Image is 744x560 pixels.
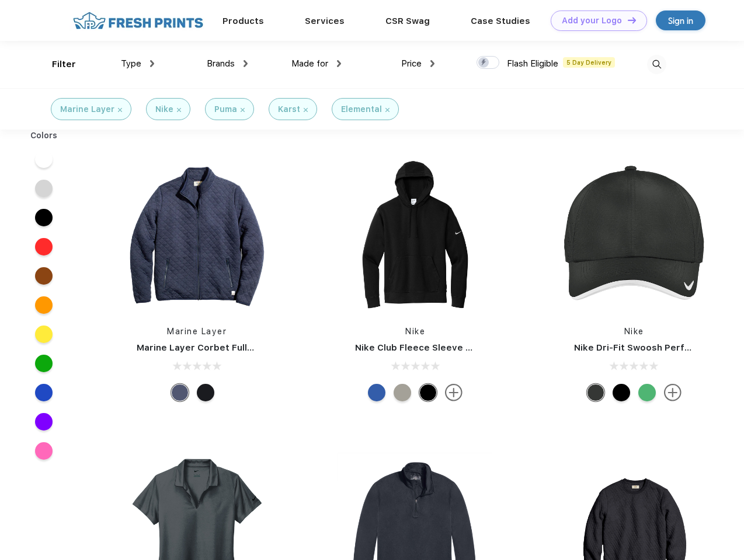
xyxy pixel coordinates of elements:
div: Puma [214,103,237,116]
div: Karst [278,103,300,116]
div: Nike [155,103,173,116]
span: Type [121,58,141,69]
div: Navy [171,384,189,401]
div: Black [197,384,214,401]
a: CSR Swag [385,16,430,26]
a: Services [305,16,345,26]
div: Elemental [341,103,382,116]
img: filter_cancel.svg [177,108,181,112]
img: dropdown.png [337,60,341,67]
div: Marine Layer [60,103,114,116]
span: 5 Day Delivery [563,57,615,68]
img: dropdown.png [244,60,248,67]
img: func=resize&h=266 [338,159,493,314]
img: func=resize&h=266 [557,159,712,314]
div: Black [419,384,437,401]
img: filter_cancel.svg [385,108,390,112]
div: Anthracite [587,384,604,401]
div: Lucky Green [638,384,656,401]
a: Nike [405,327,425,336]
a: Products [222,16,264,26]
a: Nike [624,327,644,336]
img: DT [628,17,636,23]
div: Game Royal [368,384,385,401]
span: Brands [207,58,235,69]
span: Price [401,58,422,69]
a: Marine Layer Corbet Full-Zip Jacket [137,342,298,353]
a: Nike Club Fleece Sleeve Swoosh Pullover Hoodie [355,342,574,353]
div: Sign in [668,14,693,27]
img: desktop_search.svg [647,55,666,74]
img: filter_cancel.svg [304,108,308,112]
img: filter_cancel.svg [118,108,122,112]
img: dropdown.png [150,60,154,67]
div: Colors [22,129,67,142]
a: Marine Layer [167,327,227,336]
img: more.svg [664,384,682,401]
img: more.svg [445,384,463,401]
img: dropdown.png [430,60,434,67]
img: filter_cancel.svg [241,108,245,112]
img: fo%20logo%202.webp [69,10,207,31]
div: Filter [52,58,76,71]
img: func=resize&h=266 [119,159,274,314]
a: Nike Dri-Fit Swoosh Perforated Cap [574,342,735,353]
a: Sign in [656,10,705,30]
span: Made for [291,58,328,69]
div: Add your Logo [562,16,622,26]
div: Dark Grey Heather [394,384,411,401]
span: Flash Eligible [507,58,558,69]
div: Black [613,384,630,401]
